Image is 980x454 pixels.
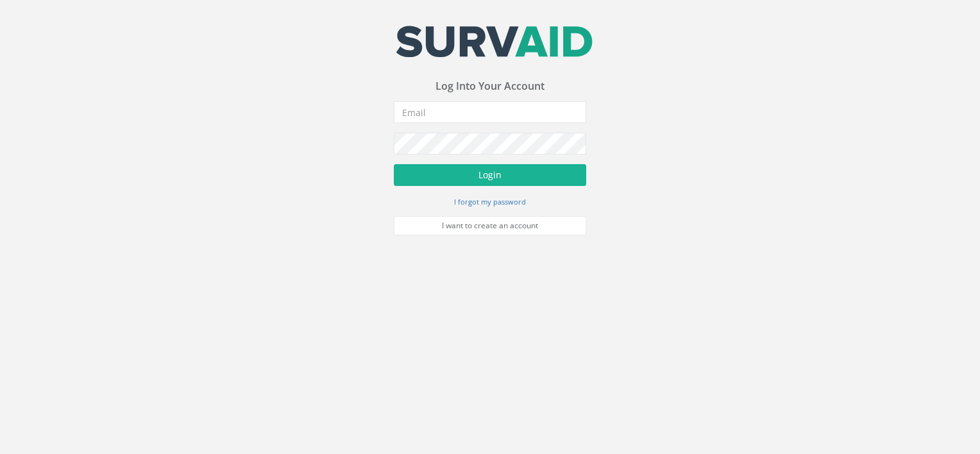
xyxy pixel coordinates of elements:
button: Login [394,164,586,186]
a: I want to create an account [394,216,586,235]
a: I forgot my password [454,196,526,207]
input: Email [394,101,586,123]
h3: Log Into Your Account [394,81,586,92]
small: I forgot my password [454,197,526,206]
